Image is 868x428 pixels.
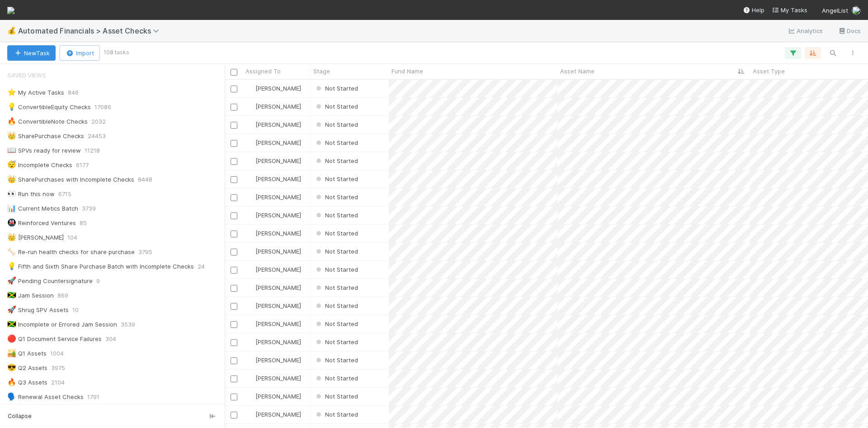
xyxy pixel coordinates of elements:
[314,266,358,273] span: Not Started
[7,190,16,197] span: 👀
[7,146,16,154] span: 📖
[314,229,358,238] div: Not Started
[82,203,96,214] span: 3739
[753,67,785,76] span: Asset Type
[314,85,358,92] span: Not Started
[560,67,594,76] span: Asset Name
[247,85,254,92] img: avatar_99e80e95-8f0d-4917-ae3c-b5dad577a2b5.png
[58,188,71,200] span: 6715
[246,301,301,310] div: [PERSON_NAME]
[314,284,358,291] span: Not Started
[7,117,16,125] span: 🔥
[59,45,100,61] button: Import
[231,158,237,165] input: Toggle Row Selected
[87,391,99,403] span: 1791
[7,348,47,359] div: Q1 Assets
[7,275,93,287] div: Pending Countersignature
[7,349,16,357] span: 🏜️
[247,212,254,219] img: avatar_99e80e95-8f0d-4917-ae3c-b5dad577a2b5.png
[7,320,16,328] span: 🇯🇲
[314,157,358,164] span: Not Started
[314,393,358,400] span: Not Started
[246,84,301,93] div: [PERSON_NAME]
[255,157,301,164] span: [PERSON_NAME]
[255,103,301,110] span: [PERSON_NAME]
[314,265,358,274] div: Not Started
[788,25,823,36] a: Analytics
[7,261,194,272] div: Fifth and Sixth Share Purchase Batch with Incomplete Checks
[246,192,301,202] div: [PERSON_NAME]
[7,87,64,98] div: My Active Tasks
[8,412,32,420] span: Collapse
[822,7,848,14] span: AngelList
[314,337,358,346] div: Not Started
[67,232,77,243] span: 104
[7,377,47,388] div: Q3 Assets
[138,174,152,185] span: 8448
[231,267,237,274] input: Toggle Row Selected
[255,356,301,364] span: [PERSON_NAME]
[314,121,358,128] span: Not Started
[255,320,301,327] span: [PERSON_NAME]
[314,356,358,365] div: Not Started
[255,175,301,183] span: [PERSON_NAME]
[7,217,76,229] div: Reinforced Ventures
[18,26,164,35] span: Automated Financials > Asset Checks
[7,304,69,316] div: Shrug SPV Assets
[7,116,88,127] div: ConvertibleNote Checks
[246,156,301,165] div: [PERSON_NAME]
[247,284,254,291] img: avatar_99e80e95-8f0d-4917-ae3c-b5dad577a2b5.png
[76,159,89,171] span: 6177
[7,45,56,61] button: NewTask
[255,411,301,418] span: [PERSON_NAME]
[96,275,100,287] span: 9
[231,375,237,382] input: Toggle Row Selected
[138,246,152,258] span: 3795
[247,320,254,327] img: avatar_99e80e95-8f0d-4917-ae3c-b5dad577a2b5.png
[88,130,106,142] span: 24453
[247,230,254,237] img: avatar_99e80e95-8f0d-4917-ae3c-b5dad577a2b5.png
[231,140,237,147] input: Toggle Row Selected
[247,175,254,183] img: avatar_99e80e95-8f0d-4917-ae3c-b5dad577a2b5.png
[255,230,301,237] span: [PERSON_NAME]
[314,139,358,146] span: Not Started
[231,321,237,328] input: Toggle Row Selected
[838,25,861,36] a: Docs
[246,356,301,365] div: [PERSON_NAME]
[314,338,358,346] span: Not Started
[80,217,87,229] span: 85
[246,319,301,328] div: [PERSON_NAME]
[7,248,16,255] span: 🦴
[7,306,16,313] span: 🚀
[246,374,301,383] div: [PERSON_NAME]
[231,339,237,346] input: Toggle Row Selected
[7,335,16,342] span: 🔴
[7,145,81,156] div: SPVs ready for review
[246,283,301,292] div: [PERSON_NAME]
[313,67,330,76] span: Stage
[7,246,135,258] div: Re-run health checks for share purchase
[314,156,358,165] div: Not Started
[7,66,46,84] span: Saved Views
[246,174,301,183] div: [PERSON_NAME]
[255,338,301,346] span: [PERSON_NAME]
[247,356,254,364] img: avatar_99e80e95-8f0d-4917-ae3c-b5dad577a2b5.png
[85,145,100,156] span: 11218
[231,412,237,418] input: Toggle Row Selected
[247,103,254,110] img: avatar_99e80e95-8f0d-4917-ae3c-b5dad577a2b5.png
[314,301,358,310] div: Not Started
[7,203,78,214] div: Current Metics Batch
[7,262,16,270] span: 💡
[247,193,254,201] img: avatar_99e80e95-8f0d-4917-ae3c-b5dad577a2b5.png
[246,410,301,419] div: [PERSON_NAME]
[255,284,301,291] span: [PERSON_NAME]
[247,338,254,346] img: avatar_99e80e95-8f0d-4917-ae3c-b5dad577a2b5.png
[772,6,807,14] span: My Tasks
[51,362,65,374] span: 3975
[7,362,47,374] div: Q2 Assets
[50,348,64,359] span: 1004
[91,116,106,127] span: 2032
[7,27,16,34] span: 💰
[231,303,237,310] input: Toggle Row Selected
[314,175,358,183] span: Not Started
